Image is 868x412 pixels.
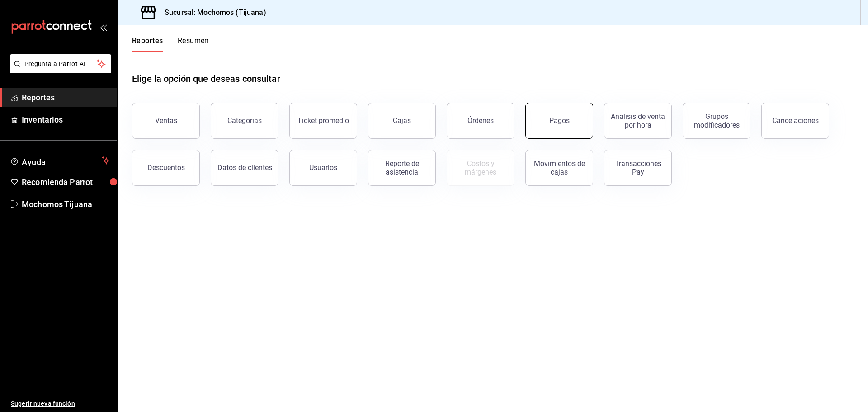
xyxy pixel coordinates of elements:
div: Pagos [549,116,570,125]
button: Categorías [211,103,278,139]
div: Análisis de venta por hora [610,112,666,129]
button: Órdenes [447,103,514,139]
button: Grupos modificadores [683,103,750,139]
span: Mochomos Tijuana [22,198,110,210]
button: Movimientos de cajas [525,150,593,186]
button: Ticket promedio [289,103,357,139]
button: open_drawer_menu [99,24,107,31]
div: Órdenes [467,116,494,125]
span: Inventarios [22,114,110,126]
div: Categorías [227,116,262,125]
div: Grupos modificadores [689,112,745,129]
div: Ticket promedio [297,116,349,125]
button: Resumen [178,36,209,52]
button: Ventas [132,103,200,139]
div: Ventas [155,116,177,125]
a: Pregunta a Parrot AI [6,66,111,75]
button: Cancelaciones [761,103,829,139]
h1: Elige la opción que deseas consultar [132,72,280,85]
button: Datos de clientes [211,150,278,186]
div: Movimientos de cajas [531,159,587,176]
span: Ayuda [22,155,98,166]
button: Contrata inventarios para ver este reporte [447,150,514,186]
div: Usuarios [309,163,337,172]
button: Usuarios [289,150,357,186]
div: Transacciones Pay [610,159,666,176]
button: Reportes [132,36,163,52]
div: Costos y márgenes [453,159,509,176]
button: Reporte de asistencia [368,150,436,186]
button: Pagos [525,103,593,139]
span: Recomienda Parrot [22,176,110,188]
h3: Sucursal: Mochomos (Tijuana) [157,7,266,18]
div: Reporte de asistencia [374,159,430,176]
button: Cajas [368,103,436,139]
div: navigation tabs [132,36,209,52]
div: Descuentos [147,163,185,172]
div: Cancelaciones [772,116,819,125]
span: Pregunta a Parrot AI [24,59,97,69]
button: Análisis de venta por hora [604,103,672,139]
button: Pregunta a Parrot AI [10,54,111,73]
div: Cajas [393,116,411,125]
button: Transacciones Pay [604,150,672,186]
span: Sugerir nueva función [11,399,110,408]
span: Reportes [22,91,110,104]
button: Descuentos [132,150,200,186]
div: Datos de clientes [217,163,272,172]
